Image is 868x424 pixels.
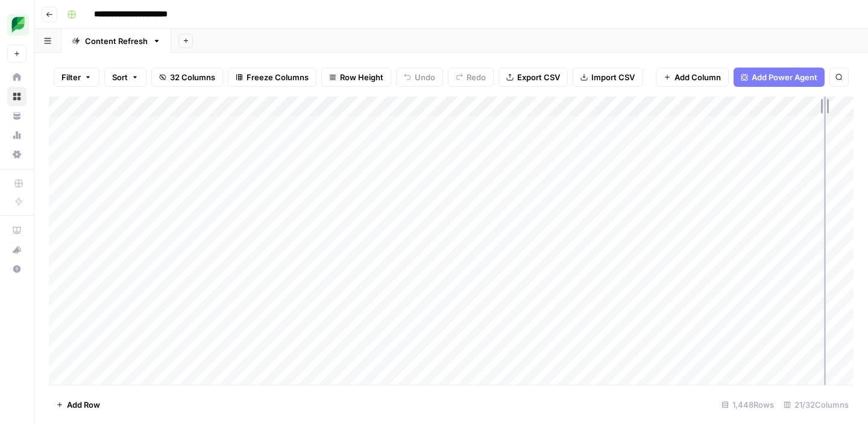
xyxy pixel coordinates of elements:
[498,68,568,87] button: Export CSV
[49,395,107,414] button: Add Row
[340,71,383,83] span: Row Height
[7,14,29,36] img: SproutSocial Logo
[734,68,825,87] button: Add Power Agent
[752,71,817,83] span: Add Power Agent
[415,71,435,83] span: Undo
[7,10,27,40] button: Workspace: SproutSocial
[228,68,316,87] button: Freeze Columns
[85,35,148,47] div: Content Refresh
[675,71,721,83] span: Add Column
[170,71,215,83] span: 32 Columns
[7,259,27,279] button: Help + Support
[61,29,171,53] a: Content Refresh
[151,68,223,87] button: 32 Columns
[7,240,27,259] button: What's new?
[467,71,486,83] span: Redo
[61,71,81,83] span: Filter
[247,71,309,83] span: Freeze Columns
[517,71,560,83] span: Export CSV
[591,71,635,83] span: Import CSV
[54,68,99,87] button: Filter
[7,221,27,240] a: AirOps Academy
[104,68,146,87] button: Sort
[717,395,779,414] div: 1,448 Rows
[7,106,27,125] a: Your Data
[321,68,391,87] button: Row Height
[7,125,27,145] a: Usage
[7,87,27,106] a: Browse
[779,395,854,414] div: 21/32 Columns
[396,68,443,87] button: Undo
[448,68,494,87] button: Redo
[7,68,27,87] a: Home
[67,399,100,411] span: Add Row
[112,71,128,83] span: Sort
[573,68,643,87] button: Import CSV
[8,241,26,259] div: What's new?
[7,145,27,164] a: Settings
[656,68,729,87] button: Add Column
